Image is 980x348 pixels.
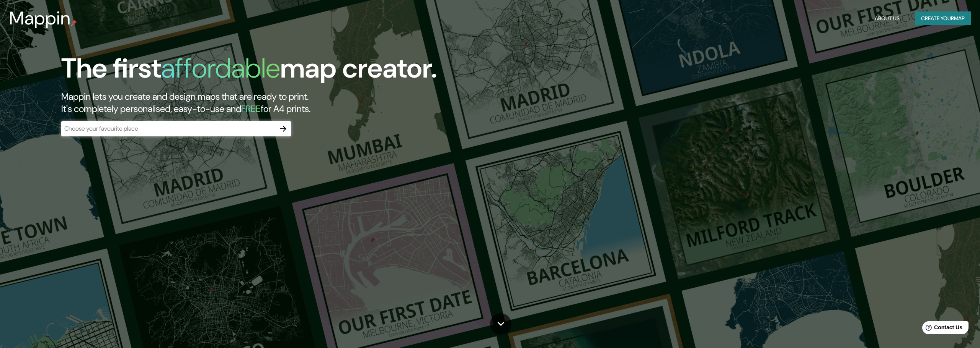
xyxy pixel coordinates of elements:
[915,11,971,26] button: Create yourmap
[241,103,261,115] h5: FREE
[61,124,276,133] input: Choose your favourite place
[161,50,280,86] h1: affordable
[9,8,71,29] h3: Mappin
[61,52,437,91] h1: The first map creator.
[61,91,551,115] h2: Mappin lets you create and design maps that are ready to print. It's completely personalised, eas...
[912,318,972,340] iframe: Help widget launcher
[71,20,77,26] img: mappin-pin
[872,11,903,26] button: About Us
